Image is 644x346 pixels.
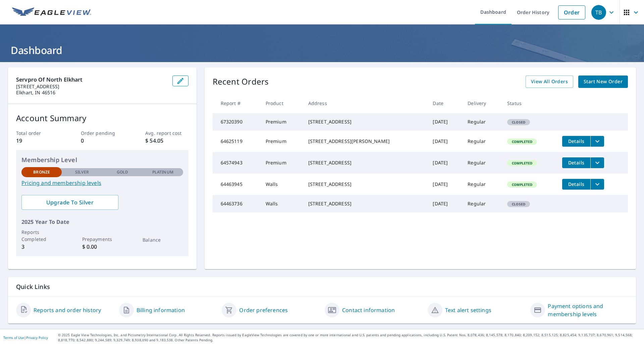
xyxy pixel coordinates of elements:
p: Prepayments [82,236,122,243]
p: 0 [81,137,124,145]
a: Contact information [342,306,395,314]
p: Elkhart, IN 46516 [16,90,167,96]
span: Upgrade To Silver [27,199,113,206]
div: [STREET_ADDRESS] [308,118,422,125]
p: Silver [75,169,89,175]
span: Completed [508,182,536,187]
span: Completed [508,139,536,144]
p: Servpro Of North Elkhart [16,76,167,84]
p: Quick Links [16,283,628,291]
div: TB [591,5,606,20]
th: Report # [213,93,260,113]
td: [DATE] [427,174,462,195]
span: Details [566,181,586,187]
p: [STREET_ADDRESS] [16,84,167,90]
td: 67320390 [213,113,260,131]
td: Regular [462,113,502,131]
a: Reports and order history [34,306,101,314]
a: Start New Order [578,76,628,88]
a: Pricing and membership levels [21,179,183,187]
td: Premium [260,131,303,152]
a: Privacy Policy [26,335,48,340]
td: Walls [260,174,303,195]
p: Membership Level [21,155,183,164]
a: Order [558,5,585,19]
td: [DATE] [427,131,462,152]
span: Start New Order [584,78,623,86]
span: Completed [508,161,536,165]
a: Terms of Use [3,335,24,340]
a: Text alert settings [445,306,491,314]
td: Regular [462,152,502,174]
p: Bronze [33,169,50,175]
td: [DATE] [427,152,462,174]
th: Delivery [462,93,502,113]
p: $ 54.05 [145,137,188,145]
button: filesDropdownBtn-64574943 [590,157,604,168]
th: Product [260,93,303,113]
p: Gold [117,169,128,175]
p: Recent Orders [213,76,269,88]
p: | [3,336,48,340]
h1: Dashboard [8,43,636,57]
a: Payment options and membership levels [548,302,628,318]
td: Regular [462,131,502,152]
td: Premium [260,113,303,131]
button: detailsBtn-64574943 [562,157,590,168]
td: 64463736 [213,195,260,212]
p: 3 [21,243,62,251]
p: 19 [16,137,59,145]
p: Balance [143,236,183,243]
th: Address [303,93,428,113]
span: Closed [508,120,529,125]
a: Order preferences [239,306,288,314]
span: View All Orders [531,78,568,86]
td: 64463945 [213,174,260,195]
div: [STREET_ADDRESS] [308,181,422,188]
th: Date [427,93,462,113]
td: Walls [260,195,303,212]
th: Status [502,93,557,113]
span: Details [566,138,586,144]
td: [DATE] [427,113,462,131]
button: detailsBtn-64625119 [562,136,590,147]
p: $ 0.00 [82,243,122,251]
p: 2025 Year To Date [21,218,183,226]
span: Closed [508,202,529,206]
p: Reports Completed [21,229,62,243]
p: © 2025 Eagle View Technologies, Inc. and Pictometry International Corp. All Rights Reserved. Repo... [58,333,641,343]
button: detailsBtn-64463945 [562,179,590,190]
p: Platinum [152,169,173,175]
p: Total order [16,130,59,137]
td: [DATE] [427,195,462,212]
p: Account Summary [16,112,189,124]
button: filesDropdownBtn-64625119 [590,136,604,147]
div: [STREET_ADDRESS] [308,159,422,166]
button: filesDropdownBtn-64463945 [590,179,604,190]
td: Regular [462,195,502,212]
img: EV Logo [12,7,91,17]
p: Order pending [81,130,124,137]
td: 64574943 [213,152,260,174]
div: [STREET_ADDRESS] [308,200,422,207]
span: Details [566,159,586,166]
a: View All Orders [526,76,573,88]
td: 64625119 [213,131,260,152]
td: Regular [462,174,502,195]
div: [STREET_ADDRESS][PERSON_NAME] [308,138,422,145]
a: Upgrade To Silver [21,195,118,210]
a: Billing information [137,306,185,314]
p: Avg. report cost [145,130,188,137]
td: Premium [260,152,303,174]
